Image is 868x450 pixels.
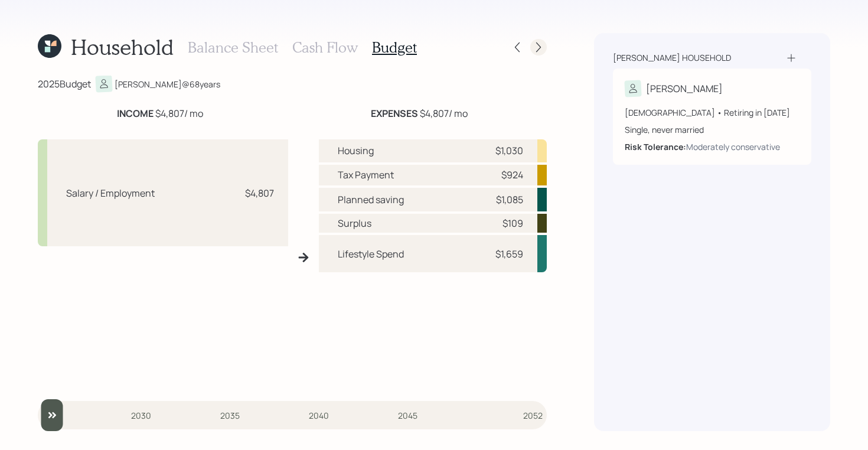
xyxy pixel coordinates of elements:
div: $4,807 [245,186,274,200]
div: Surplus [338,216,371,230]
div: [DEMOGRAPHIC_DATA] • Retiring in [DATE] [625,106,800,119]
div: 2025 Budget [38,77,91,91]
b: Risk Tolerance: [625,141,686,152]
div: $1,030 [495,144,523,158]
h3: Budget [372,39,417,56]
b: INCOME [117,107,154,120]
div: Planned saving [338,193,404,207]
div: Single, never married [625,123,800,136]
h3: Balance Sheet [188,39,278,56]
div: $1,085 [496,193,523,207]
div: $1,659 [495,247,523,261]
div: $4,807 / mo [117,106,203,120]
h1: Household [71,34,174,60]
div: [PERSON_NAME] household [613,52,731,64]
div: [PERSON_NAME] [646,81,723,96]
div: Lifestyle Spend [338,247,404,261]
div: $924 [501,168,523,182]
div: [PERSON_NAME] @ 68 years [115,78,220,90]
div: $109 [502,216,523,230]
div: Salary / Employment [66,186,155,200]
b: EXPENSES [371,107,418,120]
div: Housing [338,144,374,158]
div: Moderately conservative [686,141,780,153]
div: Tax Payment [338,168,394,182]
h3: Cash Flow [292,39,358,56]
div: $4,807 / mo [371,106,468,120]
